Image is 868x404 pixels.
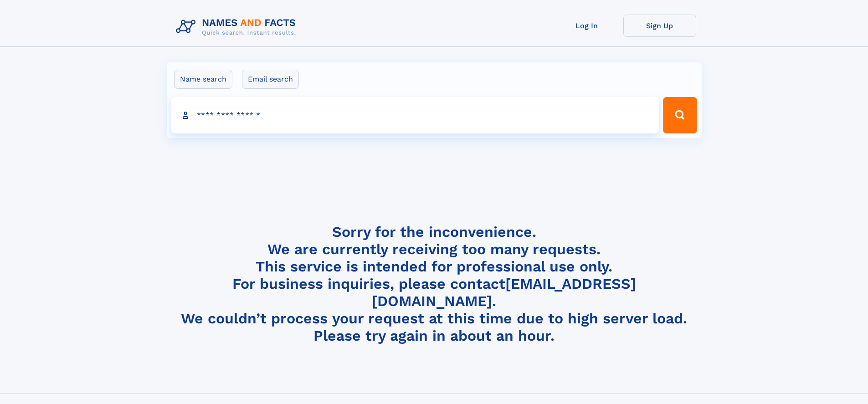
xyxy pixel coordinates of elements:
[663,97,697,133] button: Search Button
[623,15,696,37] a: Sign Up
[174,70,232,89] label: Name search
[550,15,623,37] a: Log In
[172,223,696,345] h4: Sorry for the inconvenience. We are currently receiving too many requests. This service is intend...
[372,275,636,310] a: [EMAIL_ADDRESS][DOMAIN_NAME]
[172,15,303,39] img: Logo Names and Facts
[171,97,659,133] input: search input
[242,70,299,89] label: Email search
